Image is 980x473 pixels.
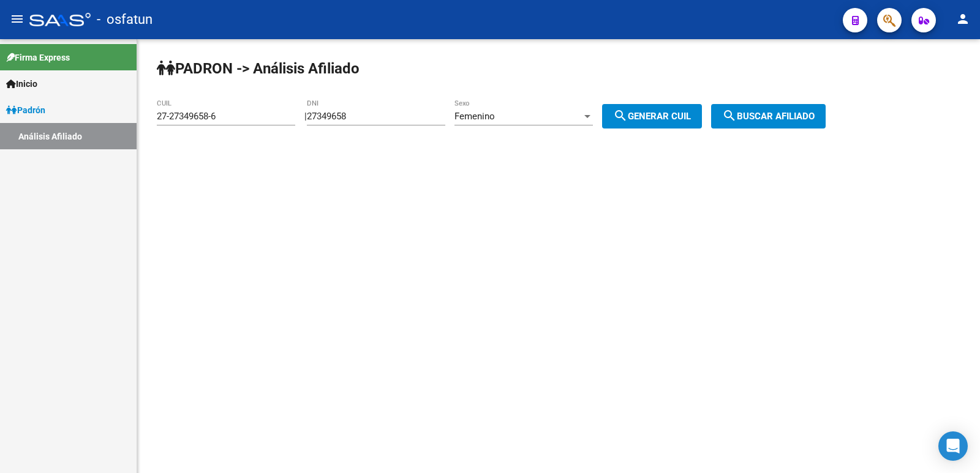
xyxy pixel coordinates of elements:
span: Femenino [454,111,495,122]
span: Inicio [6,77,37,91]
span: Padrón [6,103,45,117]
strong: PADRON -> Análisis Afiliado [157,60,360,77]
mat-icon: search [613,108,628,123]
button: Generar CUIL [602,104,702,128]
div: | [304,111,711,122]
mat-icon: search [722,108,737,123]
button: Buscar afiliado [711,104,826,128]
span: Buscar afiliado [722,111,815,122]
div: Open Intercom Messenger [938,431,968,461]
span: Firma Express [6,51,70,64]
span: - osfatun [97,6,153,33]
mat-icon: person [956,12,970,26]
mat-icon: menu [10,12,24,26]
span: Generar CUIL [613,111,691,122]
